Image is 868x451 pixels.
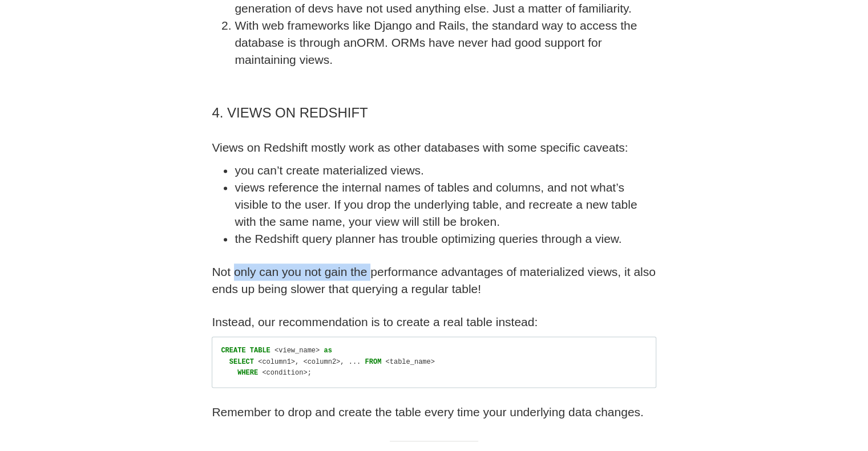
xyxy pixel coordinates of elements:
[308,358,336,366] span: column2
[235,17,656,68] li: With web frameworks like Django and Rails, the standard way to access the database is through an ...
[316,347,320,355] span: >
[291,358,295,366] span: >
[811,394,854,437] iframe: Drift Widget Chat Controller
[212,103,656,123] h2: 4. Views on Redshift
[212,263,656,298] p: Not only can you not gain the performance advantages of materialized views, it also ends up being...
[365,358,381,366] span: FROM
[431,358,435,366] span: >
[390,358,431,366] span: table_name
[349,358,361,366] span: ...
[262,358,290,366] span: column1
[267,369,304,377] span: condition
[212,404,656,421] p: Remember to drop and create the table every time your underlying data changes.
[235,162,656,179] li: you can’t create materialized views.
[212,314,656,331] p: Instead, our recommendation is to create a real table instead:
[308,369,312,377] span: ;
[303,369,307,377] span: >
[340,358,344,366] span: ,
[212,139,656,156] p: Views on Redshift mostly work as other databases with some specific caveats:
[237,369,258,377] span: WHERE
[235,230,656,247] li: the Redshift query planner has trouble optimizing queries through a view.
[336,358,340,366] span: >
[303,358,307,366] span: <
[274,347,278,355] span: <
[385,358,389,366] span: <
[262,369,266,377] span: <
[258,358,262,366] span: <
[295,358,299,366] span: ,
[324,347,332,355] span: as
[229,358,254,366] span: SELECT
[357,36,385,49] span: ORM
[278,347,316,355] span: view_name
[221,347,245,355] span: CREATE
[235,179,656,230] li: views reference the internal names of tables and columns, and not what’s visible to the user. If ...
[250,347,271,355] span: TABLE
